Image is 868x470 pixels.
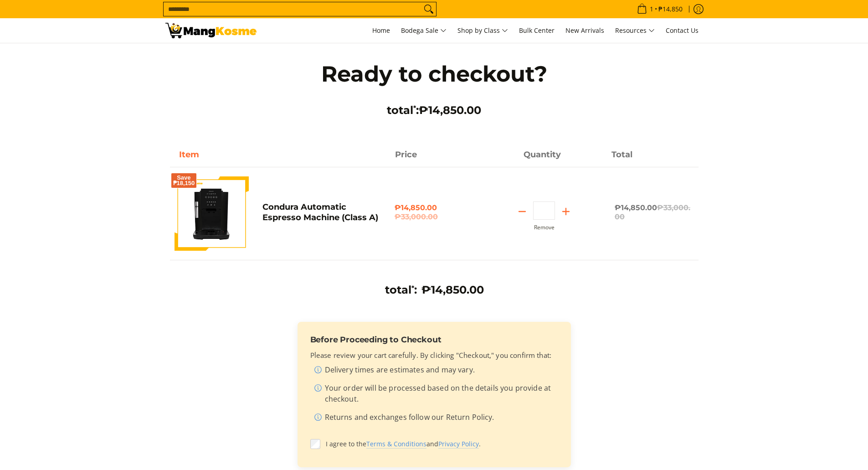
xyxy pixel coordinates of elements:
button: Search [421,2,436,16]
a: Bulk Center [514,18,559,43]
span: ₱14,850.00 [421,283,484,296]
button: Subtract [511,204,533,219]
h3: total : [302,103,566,117]
span: Bulk Center [519,26,555,35]
span: ₱14,850.00 [419,103,481,117]
span: Shop by Class [457,25,508,36]
span: • [634,4,685,14]
a: Shop by Class [453,18,513,43]
span: Bodega Sale [401,25,447,36]
span: ₱14,850.00 [395,203,473,222]
li: Delivery times are estimates and may vary. [314,364,558,379]
span: Resources [615,25,655,36]
span: New Arrivals [565,26,604,35]
div: Order confirmation and disclaimers [298,322,571,467]
img: Default Title Condura Automatic Espresso Machine (Class A) [175,176,249,251]
span: 1 [648,6,655,12]
span: Contact Us [666,26,699,35]
a: Privacy Policy (opens in new tab) [438,439,479,449]
span: Home [372,26,390,35]
img: Your Shopping Cart | Mang Kosme [165,23,257,38]
del: ₱33,000.00 [395,212,473,222]
span: Save ₱18,150 [173,175,195,186]
a: Condura Automatic Espresso Machine (Class A) [262,202,378,222]
a: Contact Us [661,18,703,43]
li: Your order will be processed based on the details you provide at checkout. [314,382,558,408]
h1: Ready to checkout? [302,60,566,88]
h3: Before Proceeding to Checkout [310,335,558,345]
nav: Main Menu [266,18,703,43]
a: Terms & Conditions (opens in new tab) [366,439,426,449]
a: Resources [611,18,659,43]
button: Remove [534,224,555,231]
div: Please review your cart carefully. By clicking "Checkout," you confirm that: [310,350,558,426]
input: I agree to theTerms & Conditions (opens in new tab)andPrivacy Policy (opens in new tab). [310,439,320,449]
a: New Arrivals [561,18,609,43]
span: ₱14,850.00 [615,203,690,221]
del: ₱33,000.00 [615,203,690,221]
button: Add [555,204,577,219]
span: ₱14,850 [657,6,684,12]
span: I agree to the and . [326,439,558,449]
h3: total : [385,283,417,297]
li: Returns and exchanges follow our Return Policy. [314,412,558,426]
a: Home [368,18,395,43]
a: Bodega Sale [396,18,451,43]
